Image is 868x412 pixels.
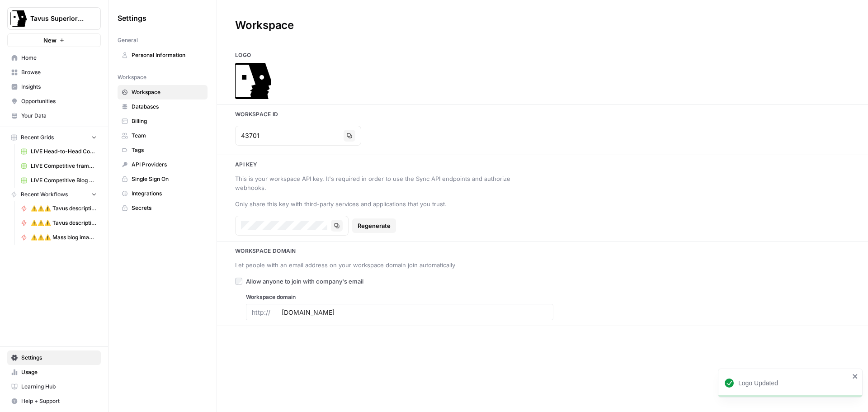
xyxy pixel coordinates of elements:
[21,190,68,199] span: Recent Workflows
[132,88,203,96] span: Workspace
[217,247,868,255] h3: Workspace Domain
[235,174,542,192] div: This is your workspace API key. It's required in order to use the Sync API endpoints and authoriz...
[118,36,138,44] span: General
[17,159,101,173] a: LIVE Competitive framed blog writer v7 Grid
[7,33,101,47] button: New
[217,161,868,169] h3: Api key
[852,373,859,380] button: close
[132,51,203,59] span: Personal Information
[7,394,101,408] button: Help + Support
[7,65,101,80] a: Browse
[235,278,242,285] input: Allow anyone to join with company's email
[17,230,101,245] a: ⚠️⚠️⚠️ Mass blog image updater
[132,146,203,154] span: Tags
[10,10,27,27] img: Tavus Superiority Logo
[43,36,57,45] span: New
[118,13,146,24] span: Settings
[352,218,396,233] button: Regenerate
[118,48,208,62] a: Personal Information
[7,7,101,30] button: Workspace: Tavus Superiority
[246,277,363,286] span: Allow anyone to join with company's email
[132,161,203,169] span: API Providers
[31,233,97,242] span: ⚠️⚠️⚠️ Mass blog image updater
[217,110,868,118] h3: Workspace Id
[132,132,203,140] span: Team
[31,162,97,170] span: LIVE Competitive framed blog writer v7 Grid
[118,85,208,99] a: Workspace
[235,260,542,270] div: Let people with an email address on your workspace domain join automatically
[118,172,208,186] a: Single Sign On
[217,18,312,33] div: Workspace
[118,128,208,143] a: Team
[21,133,54,142] span: Recent Grids
[17,173,101,188] a: LIVE Competitive Blog Writer Grid
[118,186,208,201] a: Integrations
[21,54,97,62] span: Home
[738,379,849,388] div: Logo Updated
[7,80,101,94] a: Insights
[132,117,203,125] span: Billing
[358,221,391,230] span: Regenerate
[7,379,101,394] a: Learning Hub
[118,201,208,215] a: Secrets
[235,63,271,99] img: Company Logo
[31,204,97,213] span: ⚠️⚠️⚠️ Tavus description updater WIP
[21,68,97,76] span: Browse
[7,109,101,123] a: Your Data
[118,157,208,172] a: API Providers
[21,368,97,376] span: Usage
[7,350,101,365] a: Settings
[31,176,97,185] span: LIVE Competitive Blog Writer Grid
[118,99,208,114] a: Databases
[21,383,97,391] span: Learning Hub
[246,304,276,320] div: http://
[31,147,97,156] span: LIVE Head-to-Head Comparison Writer Grid
[21,83,97,91] span: Insights
[118,73,146,81] span: Workspace
[17,144,101,159] a: LIVE Head-to-Head Comparison Writer Grid
[21,97,97,105] span: Opportunities
[217,51,868,59] h3: Logo
[118,143,208,157] a: Tags
[235,199,542,208] div: Only share this key with third-party services and applications that you trust.
[21,397,97,405] span: Help + Support
[132,204,203,212] span: Secrets
[17,216,101,230] a: ⚠️⚠️⚠️ Tavus description updater (ACTIVE)
[21,354,97,362] span: Settings
[118,114,208,128] a: Billing
[132,175,203,183] span: Single Sign On
[7,365,101,379] a: Usage
[7,94,101,109] a: Opportunities
[246,293,553,301] label: Workspace domain
[132,189,203,198] span: Integrations
[7,51,101,65] a: Home
[30,14,85,23] span: Tavus Superiority
[7,188,101,201] button: Recent Workflows
[132,103,203,111] span: Databases
[31,219,97,227] span: ⚠️⚠️⚠️ Tavus description updater (ACTIVE)
[17,201,101,216] a: ⚠️⚠️⚠️ Tavus description updater WIP
[7,131,101,144] button: Recent Grids
[21,112,97,120] span: Your Data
